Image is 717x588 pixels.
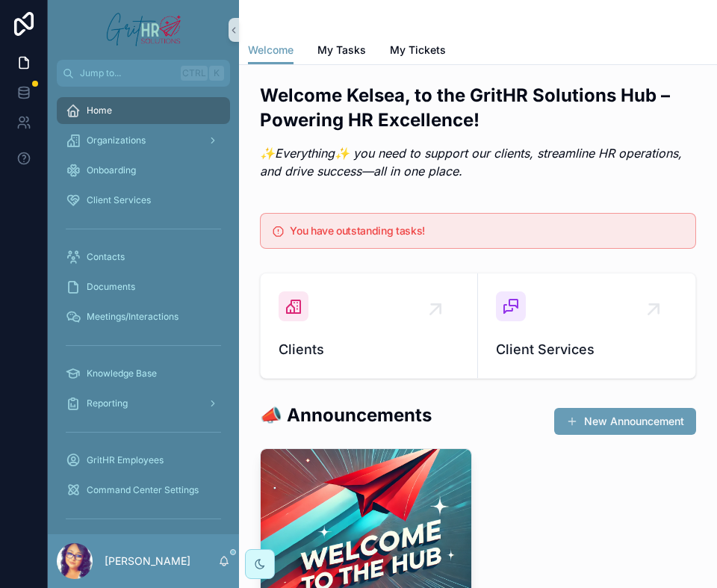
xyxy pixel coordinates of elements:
a: Command Center Settings [57,477,230,504]
button: Jump to...CtrlK [57,60,230,87]
span: My Tickets [390,43,446,58]
span: Command Center Settings [87,484,199,496]
a: My Tickets [390,37,446,66]
em: ✨Everything✨ you need to support our clients, streamline HR operations, and drive success—all in ... [260,146,682,179]
span: Contacts [87,251,125,263]
a: Organizations [57,127,230,154]
a: My Tasks [317,37,366,66]
a: Onboarding [57,157,230,184]
span: Ctrl [181,66,208,81]
a: Knowledge Base [57,360,230,387]
span: Client Services [87,194,151,206]
span: GritHR Employees [87,454,164,466]
div: scrollable content [48,87,239,534]
h2: Welcome Kelsea, to the GritHR Solutions Hub – Powering HR Excellence! [260,83,696,132]
span: K [211,67,223,79]
a: Welcome [248,37,294,65]
h5: You have outstanding tasks! [290,226,683,236]
span: Meetings/Interactions [87,311,179,323]
span: Welcome [248,43,294,58]
span: Home [87,105,112,117]
span: Client Services [496,339,677,360]
a: Client Services [478,273,695,378]
span: Organizations [87,134,146,146]
a: GritHR Employees [57,447,230,474]
span: Reporting [87,397,128,409]
span: Jump to... [80,67,175,79]
span: Knowledge Base [87,368,157,380]
h2: 📣 Announcements [260,403,432,427]
a: Contacts [57,244,230,270]
a: Clients [261,273,478,378]
span: Onboarding [87,164,136,176]
span: My Tasks [317,43,366,58]
span: Clients [279,339,459,360]
span: Documents [87,281,135,293]
p: [PERSON_NAME] [105,554,190,569]
img: App logo [104,7,182,52]
a: Home [57,97,230,124]
a: Documents [57,273,230,300]
a: Reporting [57,390,230,417]
a: Meetings/Interactions [57,303,230,330]
a: Client Services [57,187,230,214]
button: New Announcement [554,408,696,435]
